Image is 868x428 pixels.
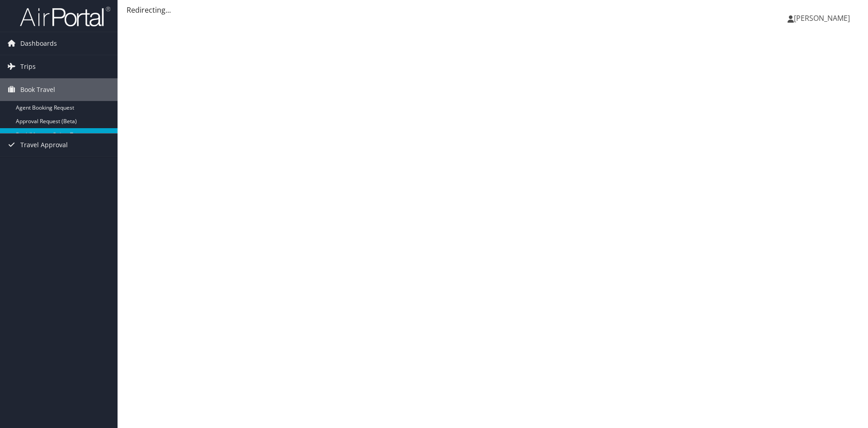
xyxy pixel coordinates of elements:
span: [PERSON_NAME] [794,13,850,23]
a: [PERSON_NAME] [788,5,859,32]
span: Travel Approval [20,134,68,156]
span: Book Travel [20,78,55,101]
span: Trips [20,55,36,78]
div: Redirecting... [127,5,859,15]
span: Dashboards [20,32,57,55]
img: airportal-logo.png [20,6,110,27]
